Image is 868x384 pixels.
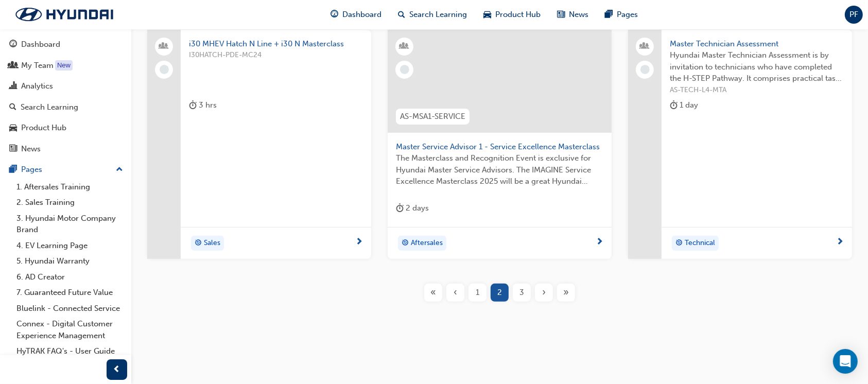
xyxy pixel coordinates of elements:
span: « [430,287,436,299]
span: › [542,287,546,299]
button: PF [845,6,863,24]
div: 1 day [670,99,698,112]
span: learningRecordVerb_NONE-icon [640,65,650,74]
img: Trak [5,4,124,25]
div: Product Hub [21,122,66,134]
span: 3 [519,287,524,299]
a: My Team [4,56,127,75]
div: Tooltip anchor [55,60,73,71]
span: next-icon [836,238,844,247]
a: Analytics [4,77,127,96]
span: news-icon [557,8,565,21]
span: ‹ [454,287,457,299]
span: search-icon [9,103,16,112]
span: duration-icon [670,99,678,112]
span: learningResourceType_INSTRUCTOR_LED-icon [401,40,408,53]
button: Pages [4,160,127,179]
span: AS-MSA1-SERVICE [400,111,465,123]
a: car-iconProduct Hub [475,4,549,25]
span: Hyundai Master Technician Assessment is by invitation to technicians who have completed the H-STE... [670,49,844,84]
span: Aftersales [411,237,443,249]
span: duration-icon [189,99,197,112]
button: Page 2 [489,284,511,302]
span: » [563,287,569,299]
a: 5. Hyundai Warranty [12,253,127,269]
span: 2 [497,287,502,299]
button: Next page [533,284,555,302]
span: Sales [204,237,220,249]
span: target-icon [195,237,202,250]
span: 1 [476,287,479,299]
span: Dashboard [342,9,381,21]
a: HyTRAK FAQ's - User Guide [12,343,127,359]
div: 2 days [396,202,429,215]
span: duration-icon [396,202,404,215]
button: Last page [555,284,577,302]
div: My Team [21,60,54,72]
a: 7. Guaranteed Future Value [12,285,127,301]
a: Connex - Digital Customer Experience Management [12,316,127,343]
a: i30 MHEV Hatch N Line + i30 N MasterclassI30HATCH-PDE-MC24duration-icon 3 hrstarget-iconSales [147,30,371,259]
span: News [569,9,588,21]
span: car-icon [483,8,491,21]
a: 3. Hyundai Motor Company Brand [12,211,127,238]
span: Master Service Advisor 1 - Service Excellence Masterclass [396,141,603,153]
a: Bluelink - Connected Service [12,301,127,317]
span: Pages [617,9,638,21]
a: 6. AD Creator [12,269,127,285]
span: The Masterclass and Recognition Event is exclusive for Hyundai Master Service Advisors. The IMAGI... [396,152,603,187]
span: chart-icon [9,82,17,91]
span: next-icon [355,238,363,247]
span: Technical [685,237,715,249]
span: learningRecordVerb_NONE-icon [400,65,409,74]
span: people-icon [9,61,17,71]
span: I30HATCH-PDE-MC24 [189,49,363,61]
div: Pages [21,164,42,176]
span: Search Learning [409,9,467,21]
span: PF [849,9,858,21]
button: DashboardMy TeamAnalyticsSearch LearningProduct HubNews [4,33,127,160]
span: AS-TECH-L4-MTA [670,84,844,96]
a: search-iconSearch Learning [390,4,475,25]
span: guage-icon [9,40,17,49]
button: Previous page [444,284,466,302]
span: target-icon [402,237,409,250]
button: First page [422,284,444,302]
a: AS-MSA1-SERVICEMaster Service Advisor 1 - Service Excellence MasterclassThe Masterclass and Recog... [388,30,612,259]
div: News [21,143,41,155]
span: Product Hub [495,9,541,21]
a: 4. EV Learning Page [12,238,127,254]
span: up-icon [116,163,123,177]
span: Master Technician Assessment [670,38,844,50]
a: Master Technician AssessmentHyundai Master Technician Assessment is by invitation to technicians ... [628,30,852,259]
span: people-icon [641,40,649,53]
span: next-icon [596,238,603,247]
a: Search Learning [4,98,127,117]
div: Analytics [21,80,53,92]
span: i30 MHEV Hatch N Line + i30 N Masterclass [189,38,363,50]
a: news-iconNews [549,4,597,25]
button: Page 1 [466,284,489,302]
span: prev-icon [113,363,121,376]
span: search-icon [398,8,405,21]
span: pages-icon [9,165,17,174]
span: people-icon [161,40,168,53]
div: Dashboard [21,39,60,50]
a: 1. Aftersales Training [12,179,127,195]
div: Search Learning [21,101,78,113]
a: guage-iconDashboard [322,4,390,25]
a: Dashboard [4,35,127,54]
span: news-icon [9,145,17,154]
div: Open Intercom Messenger [833,349,858,374]
span: pages-icon [605,8,613,21]
span: learningRecordVerb_NONE-icon [160,65,169,74]
a: 2. Sales Training [12,195,127,211]
a: Product Hub [4,118,127,137]
span: car-icon [9,124,17,133]
span: target-icon [675,237,683,250]
a: pages-iconPages [597,4,646,25]
div: 3 hrs [189,99,217,112]
button: Page 3 [511,284,533,302]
